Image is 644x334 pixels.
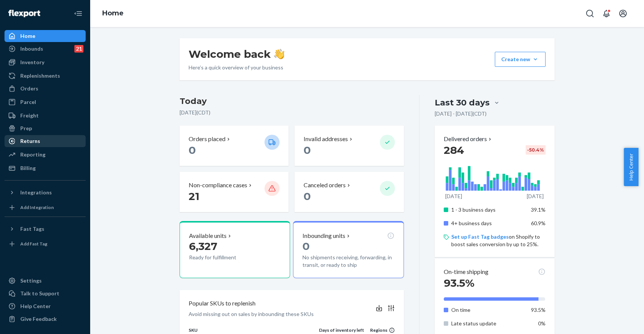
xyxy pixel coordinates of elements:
div: Last 30 days [435,97,490,108]
div: Regions [364,327,395,333]
p: [DATE] ( CDT ) [180,109,404,116]
div: Add Fast Tag [20,241,47,247]
h3: Today [180,95,404,107]
div: Help Center [20,302,51,310]
p: Orders placed [189,135,225,143]
a: Returns [5,135,86,147]
p: [DATE] [527,193,544,200]
div: Add Integration [20,204,54,211]
p: Late status update [451,320,525,327]
div: Give Feedback [20,315,57,323]
span: 93.5% [531,307,546,313]
p: Canceled orders [304,181,346,190]
p: Non-compliance cases [189,181,247,190]
div: Settings [20,277,42,284]
button: Close Navigation [71,6,86,21]
p: Ready for fulfillment [189,254,259,261]
a: Orders [5,83,86,95]
a: Settings [5,275,86,287]
div: Integrations [20,189,52,196]
p: Invalid addresses [304,135,348,143]
button: Give Feedback [5,313,86,325]
p: 4+ business days [451,220,525,227]
button: Open Search Box [582,6,597,21]
img: hand-wave emoji [274,49,284,59]
button: Invalid addresses 0 [295,126,404,166]
a: Reporting [5,149,86,161]
span: 0 [304,144,311,156]
span: 93.5% [444,277,475,289]
a: Replenishments [5,70,86,82]
button: Non-compliance cases 21 [180,172,289,212]
button: Open account menu [615,6,630,21]
a: Help Center [5,300,86,312]
button: Create new [495,52,546,67]
button: Canceled orders 0 [295,172,404,212]
div: Billing [20,164,36,172]
a: Parcel [5,96,86,108]
button: Available units6,327Ready for fulfillment [180,221,290,278]
div: Prep [20,125,32,132]
a: Talk to Support [5,287,86,299]
div: Freight [20,112,39,119]
p: Here’s a quick overview of your business [189,64,284,71]
span: 39.1% [531,206,546,213]
button: Fast Tags [5,223,86,235]
span: 0 [304,190,311,203]
div: Fast Tags [20,225,44,233]
a: Set up Fast Tag badges [451,233,509,240]
a: Add Fast Tag [5,238,86,250]
img: Flexport logo [8,10,40,17]
span: 6,327 [189,240,217,253]
span: 0% [538,320,546,326]
button: Open notifications [599,6,614,21]
a: Inventory [5,56,86,68]
div: Inbounds [20,45,43,53]
p: on Shopify to boost sales conversion by up to 25%. [451,233,546,248]
a: Prep [5,122,86,134]
div: Returns [20,137,40,145]
button: Orders placed 0 [180,126,289,166]
div: Orders [20,85,38,92]
h1: Welcome back [189,47,284,61]
button: Delivered orders [444,135,493,143]
p: On-time shipping [444,268,488,276]
div: Talk to Support [20,290,59,297]
a: Billing [5,162,86,174]
a: Inbounds21 [5,43,86,55]
p: Popular SKUs to replenish [189,299,255,308]
p: 1 - 3 business days [451,206,525,214]
span: 0 [302,240,310,253]
div: 21 [74,45,83,53]
p: [DATE] [445,193,462,200]
div: Inventory [20,59,44,66]
div: Parcel [20,98,36,106]
p: Inbounding units [302,232,345,240]
p: Available units [189,232,227,240]
div: Reporting [20,151,45,158]
p: On time [451,306,525,314]
span: 60.9% [531,220,546,226]
p: No shipments receiving, forwarding, in transit, or ready to ship [302,254,394,269]
p: Avoid missing out on sales by inbounding these SKUs [189,310,314,318]
p: [DATE] - [DATE] ( CDT ) [435,110,487,117]
button: Integrations [5,187,86,199]
ol: breadcrumbs [96,3,130,24]
a: Home [102,9,124,17]
a: Freight [5,110,86,122]
div: Replenishments [20,72,60,80]
button: Inbounding units0No shipments receiving, forwarding, in transit, or ready to ship [293,221,404,278]
span: 0 [189,144,196,156]
span: 284 [444,144,464,156]
div: -50.4 % [526,145,546,155]
a: Add Integration [5,202,86,214]
span: 21 [189,190,200,203]
a: Home [5,30,86,42]
button: Help Center [624,148,638,186]
div: Home [20,32,35,40]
